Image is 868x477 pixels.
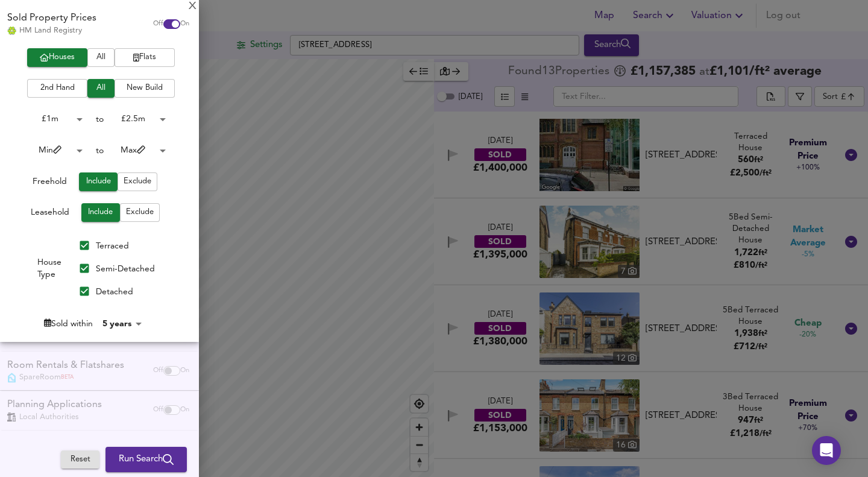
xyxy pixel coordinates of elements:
button: 2nd Hand [27,79,87,98]
button: Flats [115,48,175,67]
div: 5 years [99,318,146,330]
div: Leasehold [31,206,69,222]
span: Houses [33,51,81,65]
button: All [87,48,115,67]
button: Exclude [120,203,160,222]
div: X [189,2,197,11]
div: HM Land Registry [7,25,96,36]
button: Run Search [105,447,187,472]
span: 2nd Hand [33,81,81,95]
button: Reset [61,450,99,469]
div: Open Intercom Messenger [812,436,841,465]
span: Detached [96,288,133,296]
div: House Type [26,234,73,303]
span: Reset [67,453,93,467]
span: Off [153,19,163,29]
span: Run Search [119,452,174,467]
div: to [96,113,104,125]
span: Exclude [124,175,151,189]
span: Flats [121,51,169,65]
img: Land Registry [7,27,16,35]
span: On [180,19,189,29]
button: All [87,79,115,98]
button: Include [79,172,118,191]
div: Freehold [33,175,67,191]
span: Terraced [96,242,129,250]
button: Include [81,203,120,222]
div: Sold within [44,318,93,330]
div: to [96,145,104,157]
button: Houses [27,48,87,67]
span: All [93,51,108,65]
span: Include [87,206,114,220]
button: Exclude [118,172,157,191]
div: £1m [20,110,87,128]
div: Min [20,141,87,160]
span: Include [85,175,112,189]
span: Semi-Detached [96,265,155,273]
span: Exclude [126,206,154,220]
span: New Build [121,81,169,95]
button: New Build [115,79,175,98]
div: Sold Property Prices [7,11,96,25]
div: £2.5m [104,110,170,128]
div: Max [104,141,170,160]
span: All [93,81,108,95]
